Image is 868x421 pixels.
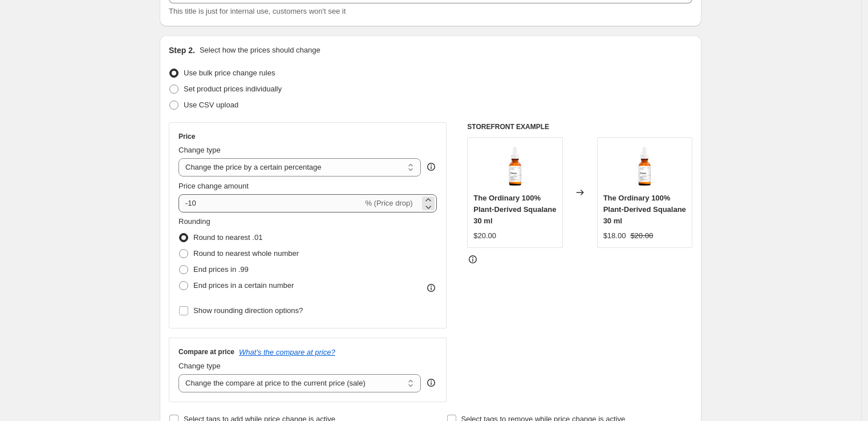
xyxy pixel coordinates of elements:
button: What's the compare at price? [239,348,335,356]
h3: Price [179,132,195,141]
img: the-ordinary-plant-derived-squalane-1_80x.jpg [622,143,667,189]
span: The Ordinary 100% Plant-Derived Squalane 30 ml [603,194,686,225]
h2: Step 2. [169,45,195,56]
span: Set product prices individually [184,85,282,93]
img: the-ordinary-plant-derived-squalane-1_80x.jpg [492,143,538,189]
div: help [425,161,437,173]
div: help [425,377,437,388]
span: % (Price drop) [365,199,412,207]
h6: STOREFRONT EXAMPLE [467,122,692,131]
span: Show rounding direction options? [193,306,303,315]
span: Round to nearest whole number [193,249,299,258]
span: Change type [179,146,221,154]
span: End prices in a certain number [193,281,294,290]
div: $18.00 [603,230,626,242]
span: This title is just for internal use, customers won't see it [169,7,346,15]
div: $20.00 [473,230,496,242]
span: The Ordinary 100% Plant-Derived Squalane 30 ml [473,194,556,225]
span: End prices in .99 [193,265,249,274]
span: Use CSV upload [184,101,238,109]
span: Use bulk price change rules [184,69,275,77]
span: Rounding [179,217,210,226]
h3: Compare at price [179,347,234,356]
p: Select how the prices should change [200,45,321,56]
span: Round to nearest .01 [193,233,262,242]
strike: $20.00 [630,230,653,242]
span: Change type [179,362,221,370]
span: Price change amount [179,182,249,190]
input: -15 [179,194,363,212]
